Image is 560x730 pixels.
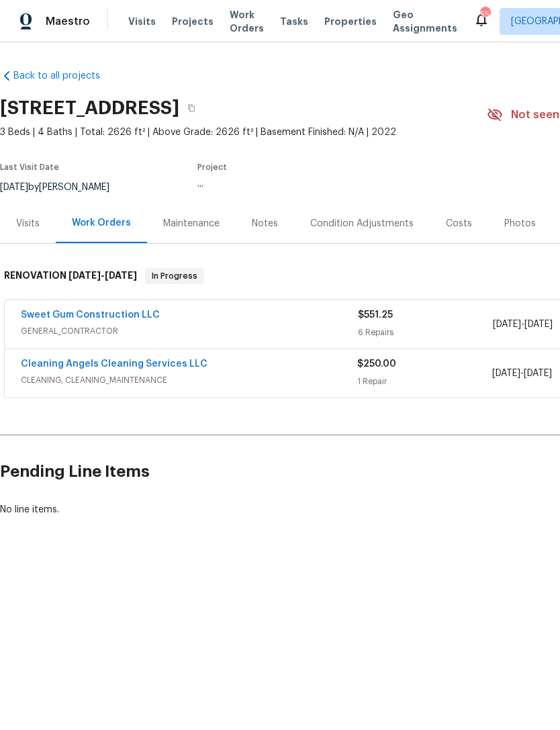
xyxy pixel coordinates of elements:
[524,320,553,329] span: [DATE]
[358,310,393,320] span: $551.25
[280,17,308,26] span: Tasks
[16,217,40,230] div: Visits
[128,15,156,28] span: Visits
[504,217,536,230] div: Photos
[68,271,137,280] span: -
[492,367,552,380] span: -
[524,369,552,378] span: [DATE]
[310,217,414,230] div: Condition Adjustments
[446,217,472,230] div: Costs
[163,217,220,230] div: Maintenance
[146,269,203,283] span: In Progress
[493,320,521,329] span: [DATE]
[68,271,101,280] span: [DATE]
[480,8,489,21] div: 55
[230,8,264,35] span: Work Orders
[197,179,455,189] div: ...
[324,15,377,28] span: Properties
[4,268,137,284] h6: RENOVATION
[46,15,90,28] span: Maestro
[21,373,357,387] span: CLEANING, CLEANING_MAINTENANCE
[21,324,358,338] span: GENERAL_CONTRACTOR
[21,359,207,369] a: Cleaning Angels Cleaning Services LLC
[358,326,493,339] div: 6 Repairs
[172,15,214,28] span: Projects
[492,369,520,378] span: [DATE]
[357,359,396,369] span: $250.00
[493,318,553,331] span: -
[72,216,131,230] div: Work Orders
[179,96,203,120] button: Copy Address
[357,375,492,388] div: 1 Repair
[252,217,278,230] div: Notes
[197,163,227,171] span: Project
[105,271,137,280] span: [DATE]
[393,8,457,35] span: Geo Assignments
[21,310,160,320] a: Sweet Gum Construction LLC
